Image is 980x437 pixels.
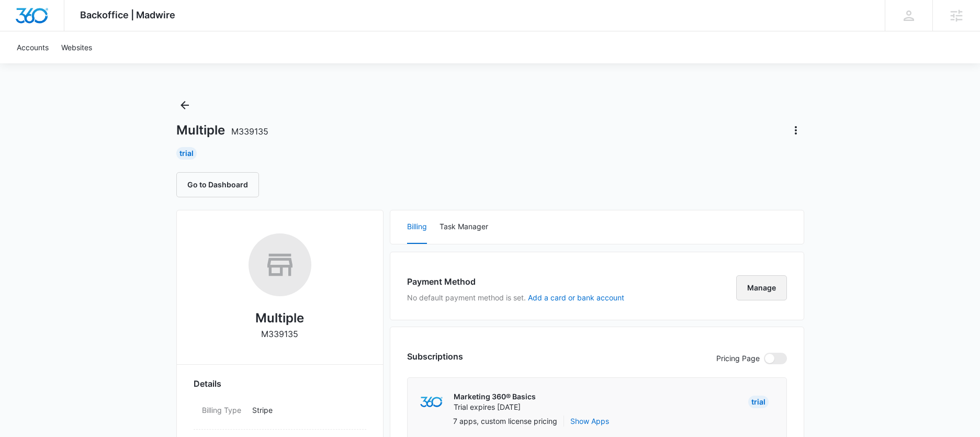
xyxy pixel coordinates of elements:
[176,147,197,160] div: Trial
[528,294,624,301] button: Add a card or bank account
[440,210,488,244] button: Task Manager
[10,31,55,63] a: Accounts
[194,398,366,430] div: Billing TypeStripe
[570,416,609,427] button: Show Apps
[176,122,268,138] h1: Multiple
[454,391,536,402] p: Marketing 360® Basics
[716,353,760,364] p: Pricing Page
[202,405,244,416] dt: Billing Type
[736,275,787,300] button: Manage
[261,328,298,340] p: M339135
[194,377,221,390] span: Details
[453,416,557,427] p: 7 apps, custom license pricing
[80,9,175,20] span: Backoffice | Madwire
[255,309,304,328] h2: Multiple
[454,402,536,412] p: Trial expires [DATE]
[420,397,443,408] img: marketing360Logo
[407,292,624,303] p: No default payment method is set.
[407,210,427,244] button: Billing
[252,405,358,416] p: Stripe
[407,275,624,288] h3: Payment Method
[748,396,769,408] div: Trial
[787,122,804,139] button: Actions
[176,172,259,197] button: Go to Dashboard
[55,31,98,63] a: Websites
[231,126,268,137] span: M339135
[176,97,193,114] button: Back
[407,350,463,363] h3: Subscriptions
